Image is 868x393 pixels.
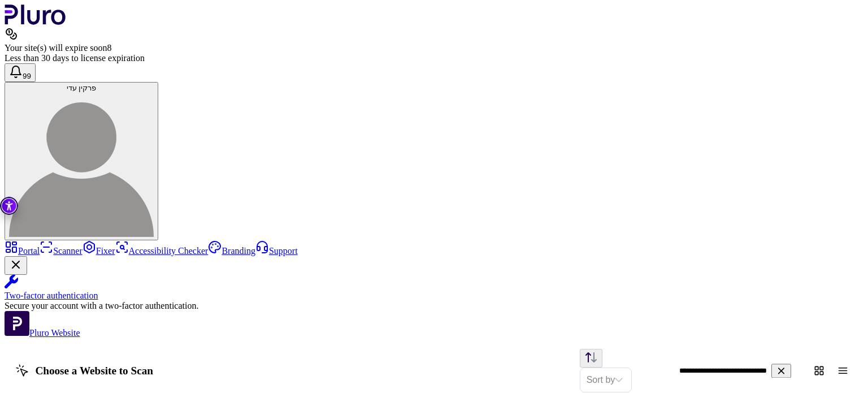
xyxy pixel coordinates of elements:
div: Secure your account with a two-factor authentication. [5,301,863,311]
a: Scanner [40,246,83,256]
a: Portal [5,246,40,256]
a: Branding [208,246,255,256]
a: Accessibility Checker [115,246,209,256]
button: Close Two-factor authentication notification [5,256,27,275]
a: Two-factor authentication [5,275,863,301]
span: פרקין עדי [67,84,97,92]
button: פרקין עדיפרקין עדי [5,82,158,240]
div: Set sorting [580,368,632,392]
div: Two-factor authentication [5,291,863,301]
div: Your site(s) will expire soon [5,43,863,53]
a: Logo [5,17,66,27]
button: Open notifications, you have 382 new notifications [5,63,36,82]
button: Clear search field [771,364,791,378]
h1: Choose a Website to Scan [15,364,153,378]
a: Support [255,246,298,256]
aside: Sidebar menu [5,240,863,338]
img: פרקין עדי [9,92,154,237]
span: 8 [107,43,111,53]
a: Open Pluro Website [5,328,80,338]
div: Less than 30 days to license expiration [5,53,863,63]
span: 99 [23,72,31,80]
button: Change sorting direction [580,349,602,368]
input: Website Search [672,361,827,381]
a: Fixer [83,246,115,256]
button: Change content view type to table [833,361,853,381]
